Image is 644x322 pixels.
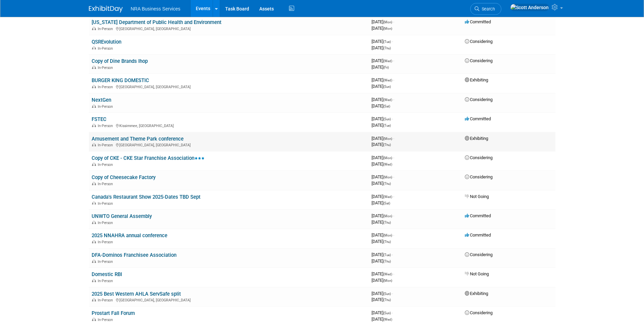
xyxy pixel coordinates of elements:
span: [DATE] [372,317,392,322]
a: QSREvolution [92,39,121,45]
img: In-Person Event [92,163,96,166]
span: (Tue) [383,40,391,44]
span: (Wed) [383,163,392,166]
span: [DATE] [372,97,394,102]
img: In-Person Event [92,27,96,30]
span: [DATE] [372,310,393,315]
span: In-Person [98,163,115,167]
span: [DATE] [372,39,393,44]
span: [DATE] [372,200,390,205]
img: In-Person Event [92,66,96,69]
span: (Sun) [383,117,391,121]
span: [DATE] [372,142,391,147]
span: Committed [465,213,491,218]
span: In-Person [98,298,115,302]
span: (Mon) [383,137,392,141]
span: [DATE] [372,162,392,167]
img: Scott Anderson [510,4,549,11]
span: Considering [465,310,493,315]
span: (Thu) [383,259,391,263]
a: Prostart Fall Forum [92,310,135,316]
img: In-Person Event [92,104,96,108]
span: [DATE] [372,213,394,218]
span: Considering [465,174,493,179]
span: In-Person [98,27,115,31]
span: (Thu) [383,298,391,302]
span: Considering [465,97,493,102]
img: In-Person Event [92,221,96,224]
span: - [392,291,393,296]
span: (Mon) [383,20,392,24]
span: (Sat) [383,104,390,108]
span: [DATE] [372,252,393,257]
span: In-Person [98,221,115,225]
span: Exhibiting [465,77,488,82]
span: Not Going [465,271,489,276]
span: (Mon) [383,214,392,218]
span: In-Person [98,240,115,244]
a: 2025 NNAHRA annual conference [92,232,167,239]
span: Committed [465,232,491,238]
span: (Thu) [383,46,391,50]
span: (Thu) [383,221,391,224]
span: - [392,252,393,257]
span: [DATE] [372,232,394,238]
span: Exhibiting [465,136,488,141]
span: [DATE] [372,278,392,283]
span: - [393,213,394,218]
span: Exhibiting [465,291,488,296]
span: [DATE] [372,220,391,225]
span: - [393,97,394,102]
span: (Wed) [383,98,392,102]
span: - [393,58,394,63]
span: - [393,136,394,141]
a: [US_STATE] Department of Public Health and Environment [92,19,221,25]
span: In-Person [98,201,115,206]
img: In-Person Event [92,259,96,263]
span: [DATE] [372,155,394,160]
img: In-Person Event [92,124,96,127]
img: In-Person Event [92,279,96,282]
span: In-Person [98,143,115,147]
span: In-Person [98,182,115,186]
span: [DATE] [372,181,391,186]
span: - [393,271,394,276]
a: Copy of CKE - CKE Star Franchise Association [92,155,205,161]
span: (Tue) [383,253,391,257]
img: In-Person Event [92,85,96,88]
span: [DATE] [372,258,391,264]
a: BURGER KING DOMESTIC [92,77,149,83]
span: - [393,194,394,199]
span: (Wed) [383,78,392,82]
span: Considering [465,155,493,160]
a: Copy of Cheesecake Factory [92,174,156,180]
span: Committed [465,116,491,121]
span: [DATE] [372,84,391,89]
span: In-Person [98,318,115,322]
span: Considering [465,58,493,63]
span: (Mon) [383,233,392,237]
span: [DATE] [372,136,394,141]
span: [DATE] [372,297,391,302]
span: (Mon) [383,175,392,179]
span: [DATE] [372,174,394,179]
span: (Sun) [383,311,391,315]
span: (Wed) [383,195,392,199]
span: Considering [465,252,493,257]
span: [DATE] [372,271,394,276]
span: (Mon) [383,27,392,30]
img: In-Person Event [92,182,96,185]
div: [GEOGRAPHIC_DATA], [GEOGRAPHIC_DATA] [92,84,366,89]
span: (Wed) [383,272,392,276]
span: (Sun) [383,85,391,89]
span: - [393,232,394,238]
span: In-Person [98,259,115,264]
span: - [393,77,394,82]
span: In-Person [98,46,115,51]
img: In-Person Event [92,143,96,146]
span: - [393,155,394,160]
span: [DATE] [372,26,392,31]
span: Search [479,6,495,11]
div: Kissimmee, [GEOGRAPHIC_DATA] [92,123,366,128]
span: Considering [465,39,493,44]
